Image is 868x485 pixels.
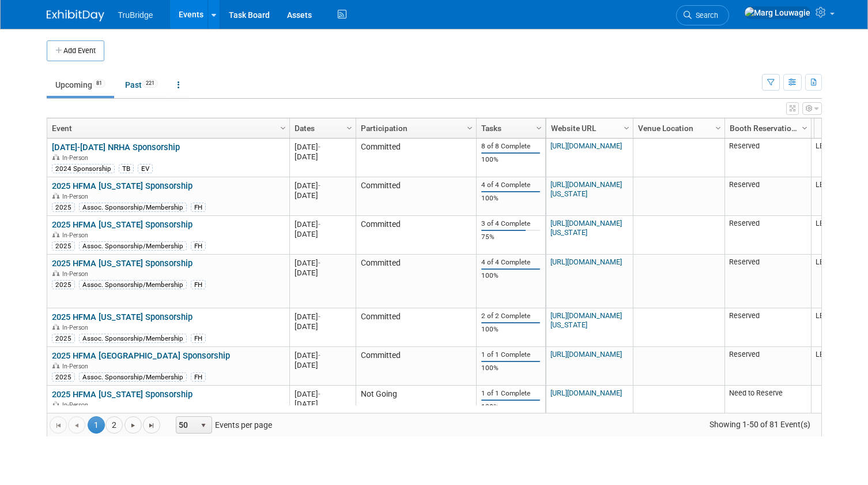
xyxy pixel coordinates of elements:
[68,416,85,434] a: Go to the previous page
[699,416,821,432] span: Showing 1-50 of 81 Event(s)
[550,350,622,359] a: [URL][DOMAIN_NAME]
[52,241,75,251] div: 2025
[534,124,544,133] span: Column Settings
[724,347,811,386] td: Reserved
[295,258,350,268] div: [DATE]
[356,347,476,386] td: Committed
[692,11,718,20] span: Search
[79,372,187,382] div: Assoc. Sponsorship/Membership
[277,118,289,136] a: Column Settings
[62,324,92,331] span: In-Person
[295,389,350,399] div: [DATE]
[62,232,92,239] span: In-Person
[481,194,540,203] div: 100%
[295,360,350,370] div: [DATE]
[52,258,193,268] a: 2025 HFMA [US_STATE] Sponsorship
[295,268,350,278] div: [DATE]
[676,5,729,25] a: Search
[465,124,474,133] span: Column Settings
[345,124,354,133] span: Column Settings
[62,363,92,370] span: In-Person
[356,386,476,424] td: Not Going
[47,74,114,96] a: Upcoming81
[79,203,187,212] div: Assoc. Sponsorship/Membership
[295,152,350,162] div: [DATE]
[93,79,105,88] span: 81
[54,421,63,430] span: Go to the first page
[191,241,206,251] div: FH
[295,322,350,331] div: [DATE]
[295,399,350,409] div: [DATE]
[730,118,803,138] a: Booth Reservation Status
[138,164,153,173] div: EV
[550,219,622,237] a: [URL][DOMAIN_NAME][US_STATE]
[191,280,206,289] div: FH
[800,124,809,133] span: Column Settings
[52,118,282,138] a: Event
[481,219,540,228] div: 3 of 4 Complete
[550,180,622,198] a: [URL][DOMAIN_NAME][US_STATE]
[79,280,187,289] div: Assoc. Sponsorship/Membership
[52,363,59,368] img: In-Person Event
[119,164,134,173] div: TB
[62,401,92,409] span: In-Person
[318,220,320,229] span: -
[295,350,350,360] div: [DATE]
[724,177,811,216] td: Reserved
[361,118,469,138] a: Participation
[191,334,206,343] div: FH
[356,255,476,308] td: Committed
[295,181,350,191] div: [DATE]
[356,177,476,216] td: Committed
[52,372,75,382] div: 2025
[295,118,348,138] a: Dates
[52,154,59,160] img: In-Person Event
[481,155,540,164] div: 100%
[295,191,350,200] div: [DATE]
[295,142,350,152] div: [DATE]
[79,334,187,343] div: Assoc. Sponsorship/Membership
[714,124,723,133] span: Column Settings
[52,164,115,173] div: 2024 Sponsorship
[318,351,320,360] span: -
[463,118,476,136] a: Column Settings
[199,421,208,430] span: select
[481,364,540,372] div: 100%
[343,118,356,136] a: Column Settings
[550,311,622,329] a: [URL][DOMAIN_NAME][US_STATE]
[481,258,540,267] div: 4 of 4 Complete
[724,386,811,424] td: Need to Reserve
[744,6,811,19] img: Marg Louwagie
[52,142,180,152] a: [DATE]-[DATE] NRHA Sponsorship
[481,325,540,334] div: 100%
[147,421,156,430] span: Go to the last page
[79,241,187,251] div: Assoc. Sponsorship/Membership
[47,10,104,21] img: ExhibitDay
[620,118,633,136] a: Column Settings
[318,181,320,190] span: -
[161,416,284,434] span: Events per page
[52,401,59,407] img: In-Person Event
[62,270,92,278] span: In-Person
[105,416,123,434] a: 2
[550,258,622,266] a: [URL][DOMAIN_NAME]
[481,233,540,241] div: 75%
[356,308,476,347] td: Committed
[52,334,75,343] div: 2025
[481,312,540,320] div: 2 of 2 Complete
[52,270,59,276] img: In-Person Event
[52,389,193,400] a: 2025 HFMA [US_STATE] Sponsorship
[52,193,59,199] img: In-Person Event
[318,390,320,398] span: -
[50,416,67,434] a: Go to the first page
[118,10,153,20] span: TruBridge
[88,416,105,434] span: 1
[550,141,622,150] a: [URL][DOMAIN_NAME]
[356,216,476,255] td: Committed
[72,421,81,430] span: Go to the previous page
[481,118,538,138] a: Tasks
[724,216,811,255] td: Reserved
[481,389,540,398] div: 1 of 1 Complete
[176,417,196,433] span: 50
[481,271,540,280] div: 100%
